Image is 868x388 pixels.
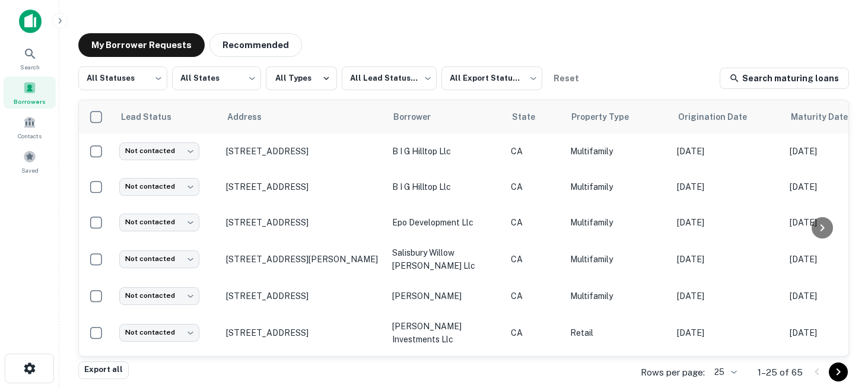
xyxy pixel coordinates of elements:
[570,180,665,193] p: Multifamily
[4,77,56,109] a: Borrowers
[120,110,187,124] span: Lead Status
[119,142,199,160] div: Not contacted
[78,33,205,57] button: My Borrower Requests
[226,217,380,228] p: [STREET_ADDRESS]
[671,100,784,133] th: Origination Date
[570,326,665,339] p: Retail
[564,100,671,133] th: Property Type
[18,131,42,141] span: Contacts
[392,320,499,346] p: [PERSON_NAME] investments llc
[119,287,199,304] div: Not contacted
[677,145,778,158] p: [DATE]
[266,66,337,90] button: All Types
[678,110,762,124] span: Origination Date
[791,110,848,123] h6: Maturity Date
[119,324,199,341] div: Not contacted
[4,145,56,177] a: Saved
[809,293,868,350] iframe: Chat Widget
[571,110,644,124] span: Property Type
[677,216,778,229] p: [DATE]
[720,68,849,89] a: Search maturing loans
[511,216,558,229] p: CA
[511,253,558,266] p: CA
[512,110,551,124] span: State
[505,100,564,133] th: State
[119,250,199,268] div: Not contacted
[227,110,277,124] span: Address
[677,290,778,303] p: [DATE]
[14,97,46,106] span: Borrowers
[226,146,380,157] p: [STREET_ADDRESS]
[511,180,558,193] p: CA
[677,326,778,339] p: [DATE]
[511,145,558,158] p: CA
[4,111,56,143] a: Contacts
[441,63,542,94] div: All Export Statuses
[511,326,558,339] p: CA
[78,63,167,94] div: All Statuses
[226,182,380,192] p: [STREET_ADDRESS]
[78,361,129,379] button: Export all
[342,63,437,94] div: All Lead Statuses
[791,110,860,123] div: Maturity dates displayed may be estimated. Please contact the lender for the most accurate maturi...
[4,42,56,74] a: Search
[641,365,705,380] p: Rows per page:
[392,180,499,193] p: b i g hilltop llc
[113,100,220,133] th: Lead Status
[119,214,199,231] div: Not contacted
[386,100,505,133] th: Borrower
[570,216,665,229] p: Multifamily
[393,110,446,124] span: Borrower
[220,100,386,133] th: Address
[226,291,380,301] p: [STREET_ADDRESS]
[511,290,558,303] p: CA
[20,62,40,72] span: Search
[570,145,665,158] p: Multifamily
[19,9,42,33] img: capitalize-icon.png
[758,365,803,380] p: 1–25 of 65
[570,253,665,266] p: Multifamily
[21,166,39,175] span: Saved
[172,63,261,94] div: All States
[392,216,499,229] p: epo development llc
[209,33,302,57] button: Recommended
[226,254,380,265] p: [STREET_ADDRESS][PERSON_NAME]
[226,327,380,338] p: [STREET_ADDRESS]
[392,246,499,272] p: salisbury willow [PERSON_NAME] llc
[392,145,499,158] p: b i g hilltop llc
[392,290,499,303] p: [PERSON_NAME]
[547,66,585,90] button: Reset
[677,253,778,266] p: [DATE]
[119,178,199,195] div: Not contacted
[677,180,778,193] p: [DATE]
[570,290,665,303] p: Multifamily
[829,362,848,381] button: Go to next page
[710,364,739,381] div: 25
